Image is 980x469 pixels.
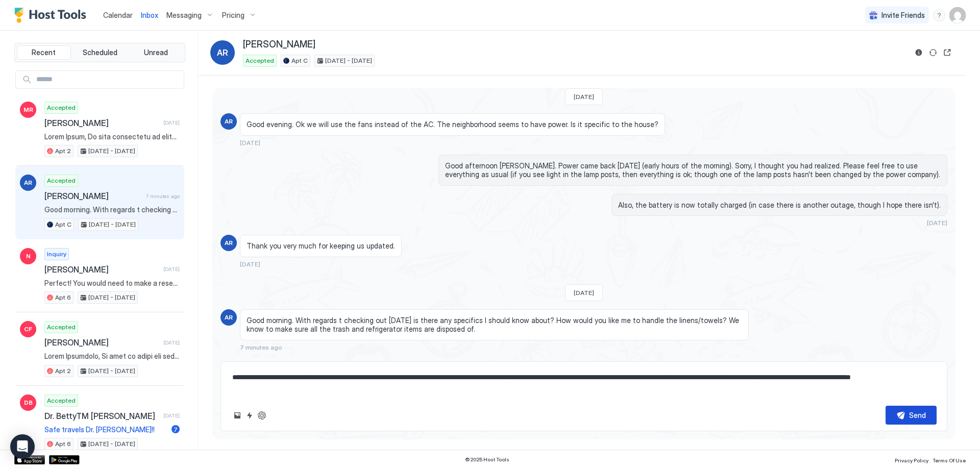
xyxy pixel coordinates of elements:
[247,241,395,251] span: Thank you very much for keeping us updated.
[44,118,159,128] span: [PERSON_NAME]
[32,48,56,57] span: Recent
[574,289,594,297] span: [DATE]
[240,343,282,351] span: 7 minutes ago
[174,426,178,433] span: 7
[325,56,372,65] span: [DATE] - [DATE]
[88,439,135,449] span: [DATE] - [DATE]
[146,193,180,200] span: 7 minutes ago
[240,260,260,268] span: [DATE]
[44,425,167,434] span: Safe travels Dr. [PERSON_NAME]!!
[32,71,184,88] input: Input Field
[243,409,256,422] button: Quick reply
[17,45,71,60] button: Recent
[55,439,71,449] span: Apt 6
[129,45,183,60] button: Unread
[574,93,594,101] span: [DATE]
[23,105,33,114] span: MR
[88,366,135,376] span: [DATE] - [DATE]
[933,457,966,463] span: Terms Of Use
[445,161,941,179] span: Good afternoon [PERSON_NAME]. Power came back [DATE] (early hours of the morning). Sorry, I thoug...
[231,409,243,422] button: Upload image
[55,220,71,229] span: Apt C
[141,11,158,19] span: Inbox
[83,48,117,57] span: Scheduled
[24,398,33,407] span: DB
[895,457,928,463] span: Privacy Policy
[256,409,268,422] button: ChatGPT Auto Reply
[10,434,35,459] div: Open Intercom Messenger
[465,456,509,463] span: © 2025 Host Tools
[927,46,939,59] button: Sync reservation
[895,454,928,465] a: Privacy Policy
[949,7,966,23] div: User profile
[47,323,76,332] span: Accepted
[89,220,136,229] span: [DATE] - [DATE]
[144,48,168,57] span: Unread
[44,352,180,361] span: Lorem Ipsumdolo, Si amet co adipi eli sed doeiusmo tem INCI UTL Etdol Magn/Aliqu Enimadmin ve qui...
[14,8,91,23] a: Host Tools Logo
[44,337,159,348] span: [PERSON_NAME]
[886,406,937,425] button: Send
[247,316,742,334] span: Good morning. With regards t checking out [DATE] is there any specifics I should know about? How ...
[44,191,142,201] span: [PERSON_NAME]
[14,43,185,62] div: tab-group
[909,410,926,421] div: Send
[941,46,953,59] button: Open reservation
[44,279,180,288] span: Perfect! You would need to make a reservation in the link above (and just let this inquiry expire).
[291,56,308,65] span: Apt C
[49,455,80,464] a: Google Play Store
[141,10,158,20] a: Inbox
[24,325,32,334] span: CF
[933,454,966,465] a: Terms Of Use
[225,117,233,126] span: AR
[44,132,180,141] span: Lorem Ipsum, Do sita consectetu ad elits doeiusmod, tempori utlabor et dolo magn al eni ADMI VEN ...
[47,176,76,185] span: Accepted
[225,238,233,248] span: AR
[163,266,180,273] span: [DATE]
[24,178,32,187] span: AR
[225,313,233,322] span: AR
[47,396,76,405] span: Accepted
[913,46,925,59] button: Reservation information
[55,366,71,376] span: Apt 2
[88,146,135,156] span: [DATE] - [DATE]
[55,146,71,156] span: Apt 2
[88,293,135,302] span: [DATE] - [DATE]
[217,46,228,59] span: AR
[26,252,31,261] span: N
[44,264,159,275] span: [PERSON_NAME]
[163,412,180,419] span: [DATE]
[163,339,180,346] span: [DATE]
[243,39,315,51] span: [PERSON_NAME]
[933,9,945,21] div: menu
[166,11,202,20] span: Messaging
[927,219,947,227] span: [DATE]
[55,293,71,302] span: Apt 6
[618,201,941,210] span: Also, the battery is now totally charged (in case there is another outage, though I hope there is...
[44,411,159,421] span: Dr. BettyTM [PERSON_NAME]
[73,45,127,60] button: Scheduled
[222,11,244,20] span: Pricing
[246,56,274,65] span: Accepted
[103,11,133,19] span: Calendar
[163,119,180,126] span: [DATE]
[881,11,925,20] span: Invite Friends
[103,10,133,20] a: Calendar
[240,139,260,146] span: [DATE]
[44,205,180,214] span: Good morning. With regards t checking out [DATE] is there any specifics I should know about? How ...
[14,455,45,464] a: App Store
[247,120,658,129] span: Good evening. Ok we will use the fans instead of the AC. The neighborhood seems to have power. Is...
[47,250,66,259] span: Inquiry
[47,103,76,112] span: Accepted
